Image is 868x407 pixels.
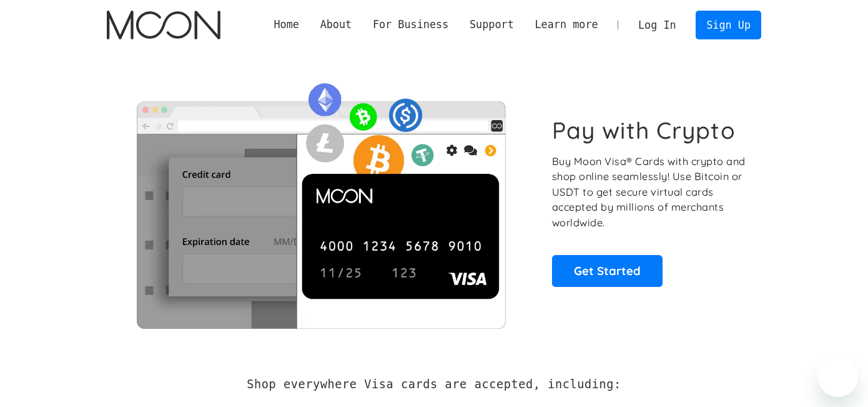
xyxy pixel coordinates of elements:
img: Moon Cards let you spend your crypto anywhere Visa is accepted. [107,74,535,328]
iframe: Button to launch messaging window [818,357,858,397]
a: home [107,11,220,39]
a: Sign Up [696,11,761,39]
div: Support [470,17,514,33]
div: For Business [373,17,448,33]
a: Get Started [552,255,663,286]
div: Learn more [525,17,609,33]
div: For Business [362,17,459,33]
a: Home [264,17,310,33]
h2: Shop everywhere Visa cards are accepted, including: [247,378,621,391]
div: About [320,17,352,33]
img: Moon Logo [107,11,220,39]
div: Support [459,17,524,33]
a: Log In [628,11,686,39]
div: Learn more [535,17,598,33]
h1: Pay with Crypto [552,116,736,144]
p: Buy Moon Visa® Cards with crypto and shop online seamlessly! Use Bitcoin or USDT to get secure vi... [552,154,747,231]
div: About [310,17,362,33]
